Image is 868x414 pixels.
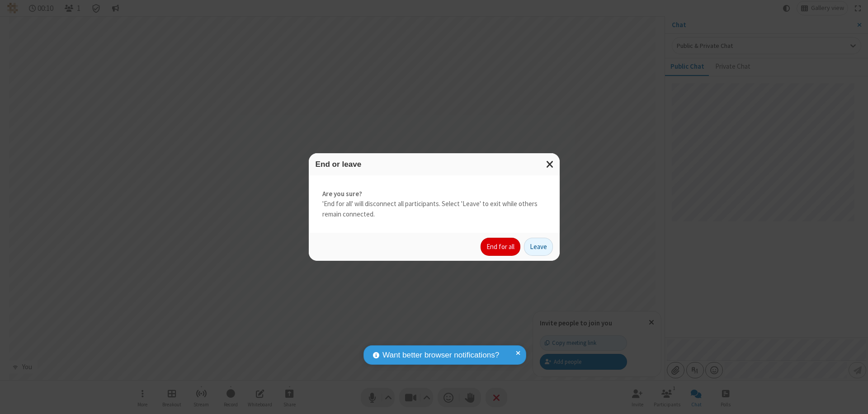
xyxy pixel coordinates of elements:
h3: End or leave [316,160,553,169]
span: Want better browser notifications? [382,349,499,361]
strong: Are you sure? [322,189,546,199]
button: End for all [481,238,520,256]
button: Leave [524,238,553,256]
button: Close modal [541,153,560,175]
div: 'End for all' will disconnect all participants. Select 'Leave' to exit while others remain connec... [309,175,560,233]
